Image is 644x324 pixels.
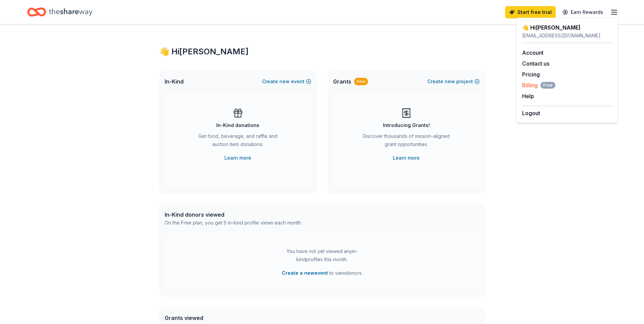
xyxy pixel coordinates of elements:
[165,77,184,86] span: In-Kind
[360,132,453,151] div: Discover thousands of mission-aligned grant opportunities.
[540,82,555,89] span: Free
[282,269,363,277] span: to view donors .
[558,6,607,18] a: Earn Rewards
[505,6,556,18] a: Start free trial
[522,81,555,89] button: BillingFree
[522,71,540,78] a: Pricing
[522,81,555,89] span: Billing
[224,154,251,162] a: Learn more
[165,314,298,322] div: Grants viewed
[159,46,485,57] div: 👋 Hi [PERSON_NAME]
[282,269,328,277] button: Create a newevent
[427,77,480,86] button: Createnewproject
[279,77,290,86] span: new
[262,77,311,86] button: Createnewevent
[165,219,302,227] div: On the Free plan, you get 5 in-kind profile views each month.
[393,154,420,162] a: Learn more
[280,247,365,264] div: You have not yet viewed any in-kind profiles this month.
[522,23,612,32] div: 👋 Hi [PERSON_NAME]
[216,121,259,129] div: In-Kind donations
[27,4,92,20] a: Home
[165,211,302,219] div: In-Kind donors viewed
[522,59,549,68] button: Contact us
[333,77,351,86] span: Grants
[445,77,455,86] span: new
[354,78,368,85] div: New
[522,92,534,100] button: Help
[522,49,544,56] a: Account
[522,32,612,40] div: [EMAIL_ADDRESS][DOMAIN_NAME]
[383,121,430,129] div: Introducing Grants!
[192,132,284,151] div: Get food, beverage, and raffle and auction item donations.
[522,109,540,117] button: Logout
